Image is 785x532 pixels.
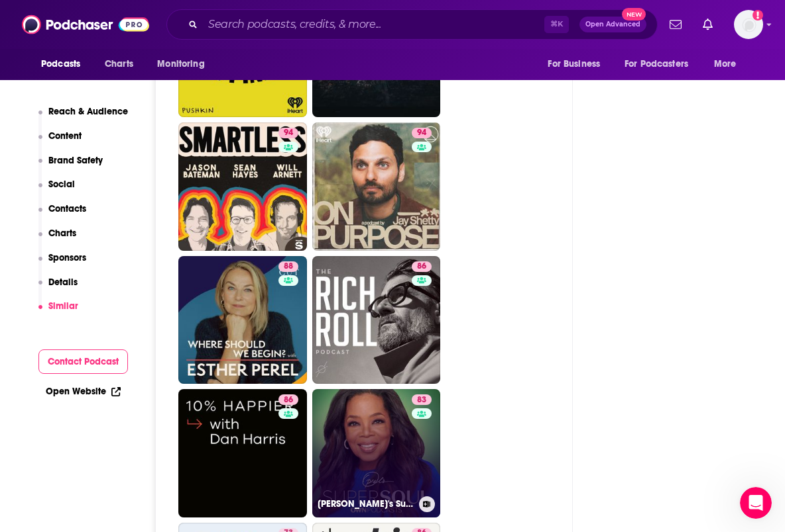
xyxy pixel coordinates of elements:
[38,277,78,301] button: Details
[417,260,426,273] span: 86
[616,52,707,77] button: open menu
[734,10,763,39] img: User Profile
[312,389,441,517] a: 83[PERSON_NAME]'s Super Soul
[740,487,772,519] iframe: Intercom live chat
[412,128,432,138] a: 94
[278,128,298,138] a: 94
[278,261,298,272] a: 88
[38,228,77,252] button: Charts
[579,17,646,32] button: Open AdvancedNew
[48,300,78,312] p: Similar
[46,386,121,397] a: Open Website
[38,155,103,179] button: Brand Safety
[544,16,569,33] span: ⌘ K
[203,14,544,35] input: Search podcasts, credits, & more...
[278,394,298,405] a: 86
[714,55,737,73] span: More
[312,122,441,251] a: 94
[625,55,688,73] span: For Podcasters
[734,10,763,39] button: Show profile menu
[178,256,307,384] a: 88
[41,55,80,73] span: Podcasts
[38,349,129,374] button: Contact Podcast
[38,203,87,228] button: Contacts
[753,10,763,21] svg: Add a profile image
[166,9,658,40] div: Search podcasts, credits, & more...
[38,300,79,325] button: Similar
[32,52,97,77] button: open menu
[48,252,86,263] p: Sponsors
[22,12,149,37] img: Podchaser - Follow, Share and Rate Podcasts
[48,106,128,117] p: Reach & Audience
[412,261,432,272] a: 86
[48,203,86,214] p: Contacts
[38,252,87,277] button: Sponsors
[734,10,763,39] span: Logged in as bgast63
[48,155,103,166] p: Brand Safety
[538,52,617,77] button: open menu
[697,13,718,36] a: Show notifications dropdown
[548,55,600,73] span: For Business
[417,394,426,407] span: 83
[664,13,687,36] a: Show notifications dropdown
[48,130,82,142] p: Content
[178,389,307,517] a: 86
[38,106,129,130] button: Reach & Audience
[417,126,426,140] span: 94
[48,179,75,190] p: Social
[284,260,293,273] span: 88
[178,122,307,251] a: 94
[284,126,293,140] span: 94
[312,256,441,384] a: 86
[38,179,76,203] button: Social
[318,498,414,510] h3: [PERSON_NAME]'s Super Soul
[585,21,640,28] span: Open Advanced
[284,394,293,407] span: 86
[622,8,646,21] span: New
[96,52,141,77] a: Charts
[48,228,76,239] p: Charts
[148,52,221,77] button: open menu
[48,277,78,288] p: Details
[38,130,82,155] button: Content
[705,52,753,77] button: open menu
[157,55,204,73] span: Monitoring
[412,394,432,405] a: 83
[105,55,133,73] span: Charts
